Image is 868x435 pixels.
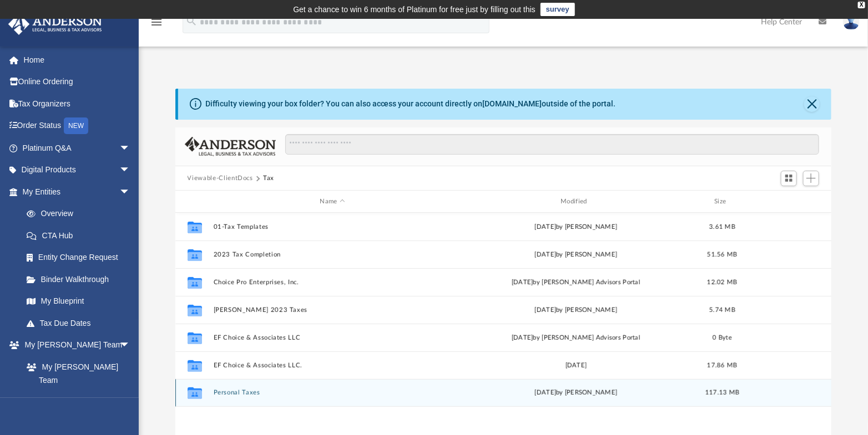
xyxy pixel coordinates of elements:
span: 17.86 MB [707,362,737,369]
a: Platinum Q&Aarrow_drop_down [8,137,147,159]
button: EF Choice & Associates LLC [213,334,452,341]
div: id [180,197,208,207]
a: Tax Organizers [8,93,147,115]
input: Search files and folders [285,134,819,155]
span: 12.02 MB [707,279,737,285]
a: Anderson System [16,391,142,413]
span: 5.74 MB [709,307,735,313]
div: [DATE] by [PERSON_NAME] [457,250,695,260]
a: My Blueprint [16,290,142,313]
a: Digital Productsarrow_drop_down [8,159,147,181]
a: Binder Walkthrough [16,268,147,290]
button: Personal Taxes [213,389,452,396]
button: 2023 Tax Completion [213,251,452,258]
div: Size [700,197,744,207]
a: survey [541,3,575,16]
button: Add [803,171,820,186]
button: [PERSON_NAME] 2023 Taxes [213,306,452,314]
span: arrow_drop_down [119,181,142,203]
img: User Pic [843,14,860,30]
div: Get a chance to win 6 months of Platinum for free just by filling out this [293,3,536,16]
a: Online Ordering [8,71,147,93]
i: menu [150,16,163,29]
span: 0 Byte [713,335,732,341]
div: Modified [456,197,695,207]
button: 01-Tax Templates [213,223,452,231]
a: menu [150,21,163,29]
div: Difficulty viewing your box folder? You can also access your account directly on outside of the p... [205,98,616,110]
div: [DATE] by [PERSON_NAME] [457,305,695,315]
button: Close [804,96,820,112]
div: NEW [64,117,88,134]
a: My [PERSON_NAME] Team [16,356,136,391]
button: EF Choice & Associates LLC. [213,362,452,369]
a: Order StatusNEW [8,115,147,137]
span: arrow_drop_down [119,137,142,160]
div: [DATE] by [PERSON_NAME] Advisors Portal [457,333,695,343]
a: [DOMAIN_NAME] [483,99,542,108]
img: Anderson Advisors Platinum Portal [5,13,105,35]
a: Overview [16,203,147,225]
a: CTA Hub [16,224,147,247]
div: [DATE] by [PERSON_NAME] Advisors Portal [457,278,695,288]
a: My Entitiesarrow_drop_down [8,181,147,203]
a: Entity Change Request [16,247,147,269]
i: search [185,15,198,27]
span: 117.13 MB [705,390,739,396]
div: id [749,197,827,207]
span: arrow_drop_down [119,159,142,182]
button: Viewable-ClientDocs [188,173,253,183]
span: 3.61 MB [709,224,735,230]
div: [DATE] by [PERSON_NAME] [457,222,695,232]
span: 51.56 MB [707,252,737,258]
button: Switch to Grid View [781,171,798,186]
div: [DATE] by [PERSON_NAME] [457,388,695,398]
a: Tax Due Dates [16,312,147,334]
a: My [PERSON_NAME] Teamarrow_drop_down [8,334,142,356]
div: close [858,2,865,8]
div: [DATE] [457,361,695,371]
a: Home [8,49,147,71]
button: Choice Pro Enterprises, Inc. [213,279,452,286]
span: arrow_drop_down [119,334,142,357]
button: Tax [263,173,274,183]
div: Name [213,197,451,207]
